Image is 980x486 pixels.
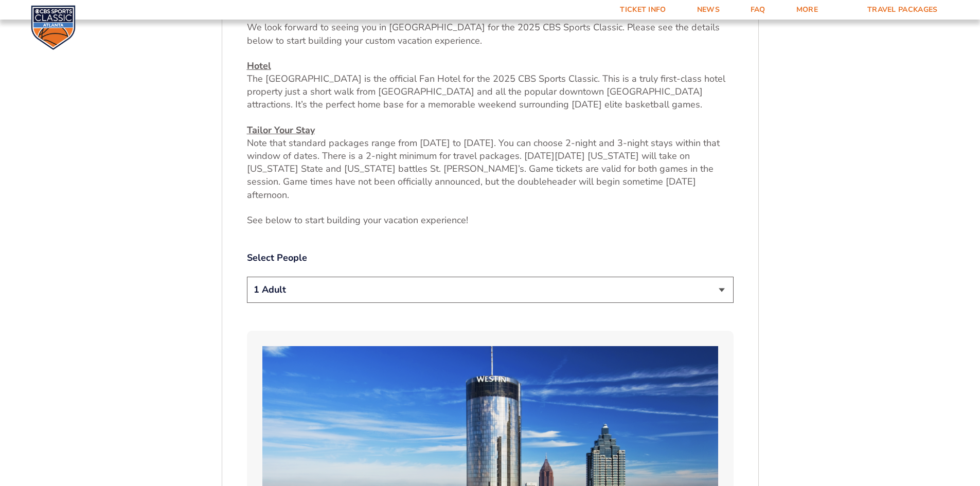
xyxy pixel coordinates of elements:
[247,21,734,47] p: We look forward to seeing you in [GEOGRAPHIC_DATA] for the 2025 CBS Sports Classic. Please see th...
[247,60,271,72] u: Hotel
[247,251,734,264] label: Select People
[247,60,734,112] p: The [GEOGRAPHIC_DATA] is the official Fan Hotel for the 2025 CBS Sports Classic. This is a truly ...
[247,124,734,202] p: Note that standard packages range from [DATE] to [DATE]. You can choose 2-night and 3-night stays...
[247,214,734,227] p: See below to start building your vacation experience!
[31,5,76,50] img: CBS Sports Classic
[247,124,315,136] u: Tailor Your Stay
